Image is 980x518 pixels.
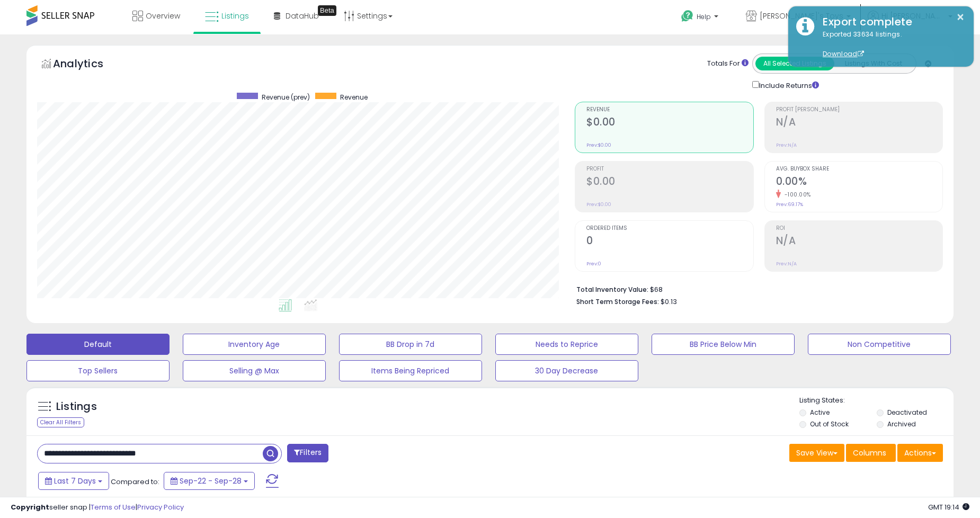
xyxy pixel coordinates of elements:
[38,472,109,490] button: Last 7 Days
[808,334,951,355] button: Non Competitive
[776,261,797,267] small: Prev: N/A
[495,334,638,355] button: Needs to Reprice
[846,444,896,462] button: Columns
[776,226,943,231] span: ROI
[776,166,943,172] span: Avg. Buybox Share
[146,11,180,21] span: Overview
[339,334,482,355] button: BB Drop in 7d
[815,14,966,30] div: Export complete
[823,49,864,58] a: Download
[91,502,136,512] a: Terms of Use
[776,235,943,249] h2: N/A
[810,408,830,417] label: Active
[586,175,753,190] h2: $0.00
[56,399,97,414] h5: Listings
[586,116,753,130] h2: $0.00
[340,93,368,102] span: Revenue
[661,297,677,307] span: $0.13
[262,93,310,102] span: Revenue (prev)
[789,444,844,462] button: Save View
[781,191,811,199] small: -100.00%
[576,297,659,306] b: Short Term Storage Fees:
[887,408,927,417] label: Deactivated
[180,476,242,486] span: Sep-22 - Sep-28
[586,166,753,172] span: Profit
[887,419,916,428] label: Archived
[928,502,969,512] span: 2025-10-6 19:14 GMT
[755,57,834,70] button: All Selected Listings
[956,11,965,24] button: ×
[54,476,96,486] span: Last 7 Days
[339,360,482,381] button: Items Being Repriced
[137,502,184,512] a: Privacy Policy
[183,360,326,381] button: Selling @ Max
[111,477,159,487] span: Compared to:
[776,201,803,208] small: Prev: 69.17%
[11,503,184,513] div: seller snap | |
[576,285,648,294] b: Total Inventory Value:
[576,282,935,295] li: $68
[586,261,601,267] small: Prev: 0
[586,201,611,208] small: Prev: $0.00
[26,360,170,381] button: Top Sellers
[11,502,49,512] strong: Copyright
[744,79,832,91] div: Include Returns
[815,30,966,59] div: Exported 33634 listings.
[799,396,954,406] p: Listing States:
[586,142,611,148] small: Prev: $0.00
[287,444,328,462] button: Filters
[776,116,943,130] h2: N/A
[26,334,170,355] button: Default
[697,12,711,21] span: Help
[897,444,943,462] button: Actions
[853,448,886,458] span: Columns
[286,11,319,21] span: DataHub
[586,235,753,249] h2: 0
[776,175,943,190] h2: 0.00%
[53,56,124,74] h5: Analytics
[681,10,694,23] i: Get Help
[586,226,753,231] span: Ordered Items
[183,334,326,355] button: Inventory Age
[37,417,84,427] div: Clear All Filters
[760,11,843,21] span: [PERSON_NAME]'s Toys
[652,334,795,355] button: BB Price Below Min
[221,11,249,21] span: Listings
[495,360,638,381] button: 30 Day Decrease
[810,419,849,428] label: Out of Stock
[776,142,797,148] small: Prev: N/A
[776,107,943,113] span: Profit [PERSON_NAME]
[707,59,749,69] div: Totals For
[586,107,753,113] span: Revenue
[673,2,729,34] a: Help
[318,5,336,16] div: Tooltip anchor
[164,472,255,490] button: Sep-22 - Sep-28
